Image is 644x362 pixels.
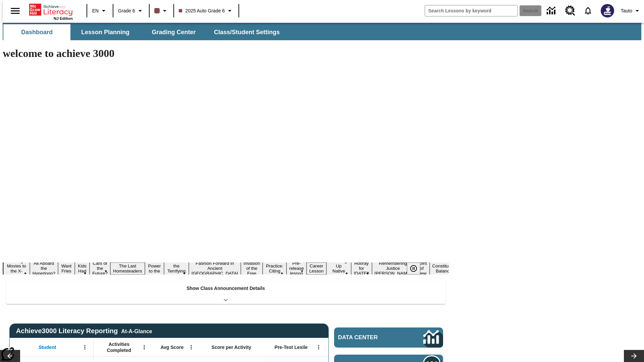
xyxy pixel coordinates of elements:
button: Slide 16 Remembering Justice O'Connor [372,260,414,277]
span: Tauto [621,7,632,14]
button: Slide 13 Career Lesson [307,262,326,275]
button: Slide 7 Solar Power to the People [145,257,164,280]
button: Slide 4 Dirty Jobs Kids Had To Do [75,252,90,285]
button: Select a new avatar [597,2,618,19]
span: Grade 6 [118,7,135,14]
button: Slide 1 Taking Movies to the X-Dimension [3,257,30,280]
span: Pre-Test Lexile [275,344,308,350]
button: Class: 2025 Auto Grade 6, Select your class [176,5,237,17]
span: Achieve3000 Literacy Reporting [16,327,152,335]
h1: welcome to achieve 3000 [3,47,449,60]
span: EN [92,7,99,14]
span: Data Center [338,334,401,341]
span: Avg Score [160,344,183,350]
button: Lesson carousel, Next [624,350,644,362]
input: search field [425,5,518,16]
button: Dashboard [3,24,70,40]
button: Slide 9 Fashion Forward in Ancient Rome [189,260,241,277]
button: Slide 15 Hooray for Constitution Day! [351,260,372,277]
button: Class/Student Settings [209,24,285,40]
img: Avatar [601,4,614,17]
div: Home [29,2,73,20]
button: Slide 10 The Invasion of the Free CD [241,255,263,282]
button: Slide 8 Attack of the Terrifying Tomatoes [164,257,189,280]
div: Pause [407,262,427,275]
button: Open Menu [314,342,324,352]
a: Notifications [579,2,597,19]
a: Data Center [334,327,443,348]
p: Show Class Announcement Details [186,285,265,292]
span: 2025 Auto Grade 6 [179,7,225,14]
button: Slide 5 Cars of the Future? [90,260,110,277]
div: Show Class Announcement Details [6,281,445,304]
button: Slide 14 Cooking Up Native Traditions [326,257,351,280]
button: Open Menu [80,342,90,352]
button: Lesson Planning [72,24,139,40]
button: Profile/Settings [618,5,644,17]
button: Slide 12 Pre-release lesson [286,260,307,277]
button: Slide 2 All Aboard the Hyperloop? [30,260,58,277]
button: Language: EN, Select a language [89,5,111,17]
button: Slide 6 The Last Homesteaders [110,262,145,275]
span: NJ Edition [54,16,73,20]
button: Open side menu [5,1,25,21]
span: Activities Completed [97,341,141,353]
a: Resource Center, Will open in new tab [561,2,579,20]
a: Data Center [543,2,561,20]
span: Student [39,344,56,350]
div: SubNavbar [3,23,641,40]
button: Open Menu [186,342,196,352]
button: Slide 11 Mixed Practice: Citing Evidence [263,257,286,280]
span: Score per Activity [212,344,252,350]
a: Home [29,3,73,16]
div: SubNavbar [3,24,286,40]
button: Slide 18 The Constitution's Balancing Act [430,257,462,280]
button: Pause [407,262,420,275]
button: Grading Center [140,24,207,40]
button: Open Menu [139,342,149,352]
button: Slide 3 Do You Want Fries With That? [58,252,75,285]
div: At-A-Glance [121,327,152,335]
button: Class color is dark brown. Change class color [152,5,171,17]
button: Grade: Grade 6, Select a grade [115,5,147,17]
